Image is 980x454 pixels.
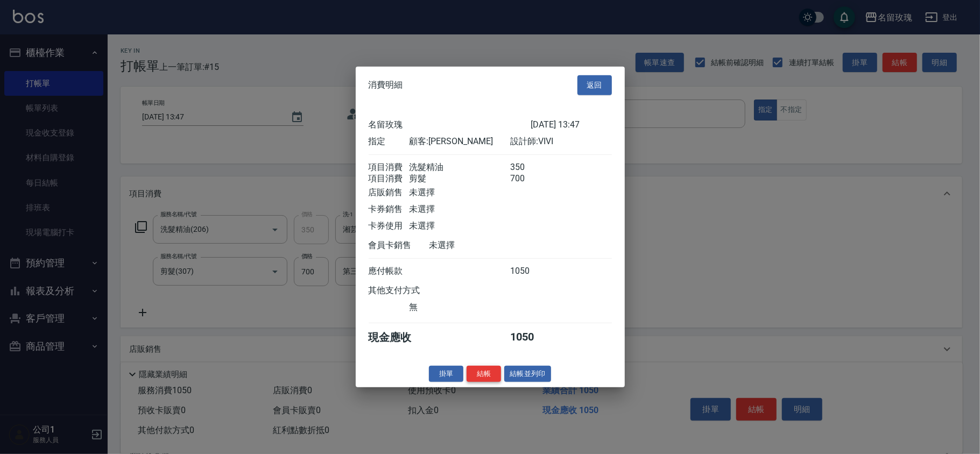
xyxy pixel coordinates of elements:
button: 掛單 [429,365,463,382]
span: 消費明細 [369,80,403,90]
div: 卡券銷售 [369,203,409,215]
div: 設計師: VIVI [510,136,611,147]
div: 未選擇 [409,187,510,198]
div: 店販銷售 [369,187,409,198]
div: 剪髮 [409,173,510,184]
div: 會員卡銷售 [369,239,429,251]
button: 返回 [577,75,612,95]
div: 未選擇 [429,239,531,251]
div: 應付帳款 [369,265,409,276]
div: 項目消費 [369,161,409,173]
button: 結帳並列印 [504,365,551,382]
div: 項目消費 [369,173,409,184]
div: 洗髮精油 [409,161,510,173]
div: 無 [409,301,510,313]
button: 結帳 [467,365,501,382]
div: 700 [510,173,551,184]
div: 名留玫瑰 [369,119,531,130]
div: [DATE] 13:47 [531,119,612,130]
div: 350 [510,161,551,173]
div: 1050 [510,265,551,276]
div: 1050 [510,330,551,344]
div: 未選擇 [409,203,510,215]
div: 未選擇 [409,220,510,231]
div: 現金應收 [369,330,429,344]
div: 指定 [369,136,409,147]
div: 卡券使用 [369,220,409,231]
div: 其他支付方式 [369,285,450,296]
div: 顧客: [PERSON_NAME] [409,136,510,147]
